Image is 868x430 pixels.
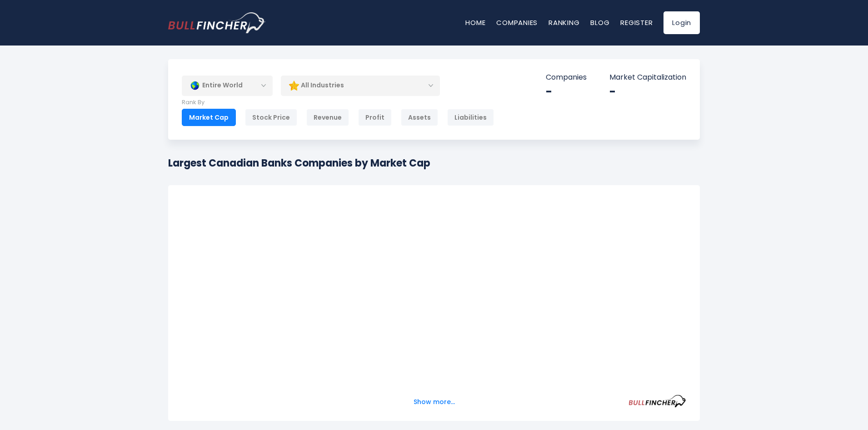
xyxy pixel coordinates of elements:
[168,12,266,33] img: bullfincher logo
[168,12,266,33] a: Go to homepage
[281,75,440,96] div: All Industries
[306,109,349,126] div: Revenue
[358,109,392,126] div: Profit
[546,85,587,99] div: -
[663,11,700,34] a: Login
[549,18,579,27] a: Ranking
[465,18,485,27] a: Home
[408,395,460,410] button: Show more...
[182,99,494,106] p: Rank By
[620,18,653,27] a: Register
[168,156,430,171] h1: Largest Canadian Banks Companies by Market Cap
[496,18,538,27] a: Companies
[447,109,494,126] div: Liabilities
[590,18,609,27] a: Blog
[245,109,297,126] div: Stock Price
[546,73,587,82] p: Companies
[609,73,686,82] p: Market Capitalization
[609,85,686,99] div: -
[182,75,273,96] div: Entire World
[401,109,438,126] div: Assets
[182,109,236,126] div: Market Cap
